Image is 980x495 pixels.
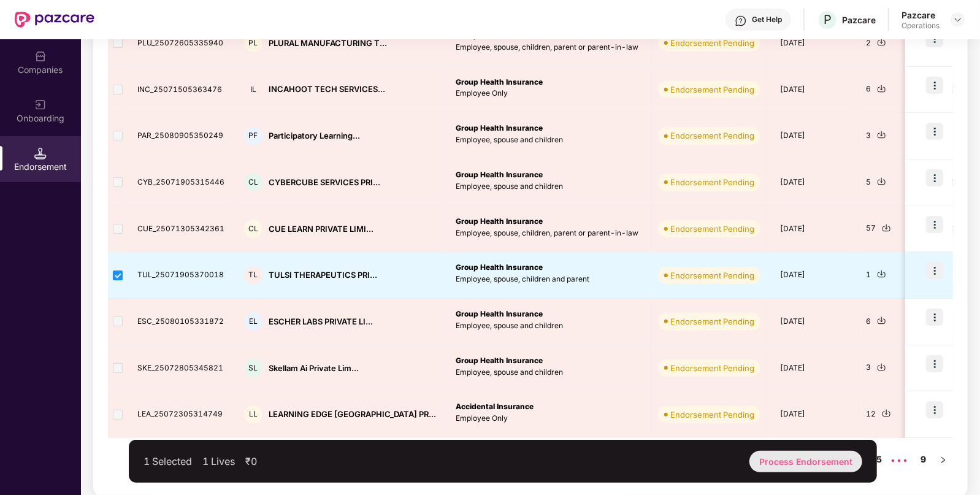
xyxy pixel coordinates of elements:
div: 6 [866,83,909,95]
div: ESCHER LABS PRIVATE LI... [269,316,373,328]
td: INC_25071505363476 [128,67,234,113]
b: Group Health Insurance [456,356,543,365]
div: 1 Lives [202,455,235,467]
b: Group Health Insurance [456,217,543,226]
div: Process Endorsement [749,451,862,472]
div: 1 [866,269,909,281]
td: [DATE] [770,113,856,159]
img: svg+xml;base64,PHN2ZyB3aWR0aD0iMjAiIGhlaWdodD0iMjAiIHZpZXdCb3g9IjAgMCAyMCAyMCIgZmlsbD0ibm9uZSIgeG... [34,99,47,111]
img: svg+xml;base64,PHN2ZyBpZD0iRG93bmxvYWQtMjR4MjQiIHhtbG5zPSJodHRwOi8vd3d3LnczLm9yZy8yMDAwL3N2ZyIgd2... [877,316,886,325]
img: svg+xml;base64,PHN2ZyBpZD0iRG93bmxvYWQtMjR4MjQiIHhtbG5zPSJodHRwOi8vd3d3LnczLm9yZy8yMDAwL3N2ZyIgd2... [877,37,886,47]
img: svg+xml;base64,PHN2ZyBpZD0iRG93bmxvYWQtMjR4MjQiIHhtbG5zPSJodHRwOi8vd3d3LnczLm9yZy8yMDAwL3N2ZyIgd2... [877,177,886,186]
img: svg+xml;base64,PHN2ZyBpZD0iRG93bmxvYWQtMjR4MjQiIHhtbG5zPSJodHRwOi8vd3d3LnczLm9yZy8yMDAwL3N2ZyIgd2... [882,409,891,418]
img: svg+xml;base64,PHN2ZyBpZD0iQ29tcGFuaWVzIiB4bWxucz0iaHR0cDovL3d3dy53My5vcmcvMjAwMC9zdmciIHdpZHRoPS... [34,50,47,63]
div: CYBERCUBE SERVICES PRI... [269,177,380,188]
a: 9 [914,450,933,469]
img: icon [926,309,943,326]
li: Next 5 Pages [889,450,909,470]
img: svg+xml;base64,PHN2ZyBpZD0iRHJvcGRvd24tMzJ4MzIiIHhtbG5zPSJodHRwOi8vd3d3LnczLm9yZy8yMDAwL3N2ZyIgd2... [953,15,963,25]
div: CL [244,173,262,191]
td: PLU_25072605335940 [128,20,234,67]
div: PL [244,34,262,52]
b: Group Health Insurance [456,309,543,318]
div: 3 [866,362,909,374]
div: SL [244,359,262,377]
div: PF [244,127,262,145]
li: 9 [914,450,933,470]
div: Endorsement Pending [670,129,754,142]
p: Employee, spouse and children [456,320,638,332]
p: Employee, spouse and children [456,134,638,146]
div: TULSI THERAPEUTICS PRI... [269,269,377,281]
span: ••• [889,450,909,470]
div: INCAHOOT TECH SERVICES... [269,83,385,95]
div: Get Help [752,15,782,25]
div: Endorsement Pending [670,223,754,235]
div: PLURAL MANUFACTURING T... [269,37,387,49]
b: Group Health Insurance [456,77,543,86]
td: CYB_25071905315446 [128,159,234,206]
p: Employee, spouse and children [456,367,638,378]
div: Participatory Learning... [269,130,360,142]
div: Endorsement Pending [670,362,754,374]
div: Endorsement Pending [670,409,754,421]
img: svg+xml;base64,PHN2ZyBpZD0iRG93bmxvYWQtMjR4MjQiIHhtbG5zPSJodHRwOi8vd3d3LnczLm9yZy8yMDAwL3N2ZyIgd2... [877,269,886,278]
div: Endorsement Pending [670,315,754,328]
p: Employee Only [456,413,638,424]
td: LEA_25072305314749 [128,391,234,438]
a: 5 [870,450,889,469]
img: svg+xml;base64,PHN2ZyBpZD0iRG93bmxvYWQtMjR4MjQiIHhtbG5zPSJodHRwOi8vd3d3LnczLm9yZy8yMDAwL3N2ZyIgd2... [877,130,886,139]
div: Pazcare [842,14,876,26]
div: TL [244,266,262,285]
div: Endorsement Pending [670,37,754,49]
button: right [933,450,953,470]
img: svg+xml;base64,PHN2ZyBpZD0iRG93bmxvYWQtMjR4MjQiIHhtbG5zPSJodHRwOi8vd3d3LnczLm9yZy8yMDAwL3N2ZyIgd2... [877,363,886,372]
td: PAR_25080905350249 [128,113,234,159]
div: LEARNING EDGE [GEOGRAPHIC_DATA] PR... [269,409,436,420]
div: 57 [866,223,909,234]
div: 2 [866,37,909,49]
div: Endorsement Pending [670,83,754,96]
td: [DATE] [770,299,856,345]
img: icon [926,216,943,233]
div: CL [244,220,262,238]
div: CUE LEARN PRIVATE LIMI... [269,223,373,235]
td: [DATE] [770,20,856,67]
span: right [940,456,947,464]
div: Pazcare [902,9,940,21]
img: icon [926,355,943,372]
div: EL [244,312,262,331]
img: svg+xml;base64,PHN2ZyBpZD0iRG93bmxvYWQtMjR4MjQiIHhtbG5zPSJodHRwOi8vd3d3LnczLm9yZy8yMDAwL3N2ZyIgd2... [882,223,891,232]
img: New Pazcare Logo [15,12,94,28]
td: [DATE] [770,206,856,253]
div: IL [244,80,262,99]
td: [DATE] [770,159,856,206]
b: Group Health Insurance [456,170,543,179]
div: 6 [866,316,909,328]
td: [DATE] [770,391,856,438]
div: ₹0 [245,455,257,467]
td: ESC_25080105331872 [128,299,234,345]
td: [DATE] [770,345,856,392]
li: Next Page [933,450,953,470]
td: SKE_25072805345821 [128,345,234,392]
img: svg+xml;base64,PHN2ZyB3aWR0aD0iMTQuNSIgaGVpZ2h0PSIxNC41IiB2aWV3Qm94PSIwIDAgMTYgMTYiIGZpbGw9Im5vbm... [34,147,47,159]
td: CUE_25071305342361 [128,206,234,253]
td: [DATE] [770,67,856,113]
p: Employee, spouse and children [456,181,638,193]
div: 3 [866,130,909,142]
img: svg+xml;base64,PHN2ZyBpZD0iRG93bmxvYWQtMjR4MjQiIHhtbG5zPSJodHRwOi8vd3d3LnczLm9yZy8yMDAwL3N2ZyIgd2... [877,84,886,93]
img: icon [926,77,943,94]
img: icon [926,401,943,418]
div: LL [244,405,262,424]
img: icon [926,169,943,186]
img: icon [926,262,943,279]
div: 1 Selected [144,455,192,467]
p: Employee, spouse, children, parent or parent-in-law [456,228,638,239]
div: Endorsement Pending [670,176,754,188]
b: Group Health Insurance [456,123,543,132]
div: Skellam Ai Private Lim... [269,363,359,374]
p: Employee Only [456,88,638,99]
div: 12 [866,409,909,420]
img: icon [926,123,943,140]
